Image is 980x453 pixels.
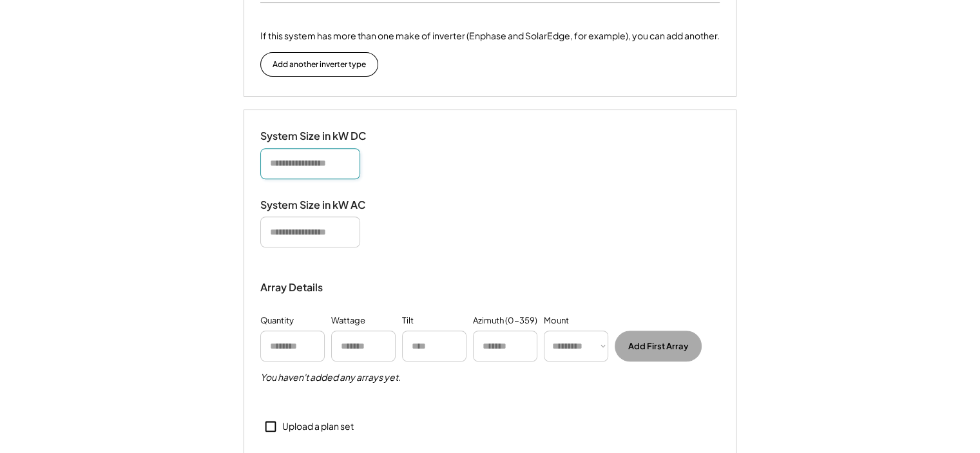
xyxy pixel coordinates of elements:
[544,314,569,327] div: Mount
[615,331,702,361] button: Add First Array
[282,420,354,433] div: Upload a plan set
[260,29,720,43] div: If this system has more than one make of inverter (Enphase and SolarEdge, for example), you can a...
[331,314,365,327] div: Wattage
[260,314,294,327] div: Quantity
[260,280,325,295] div: Array Details
[260,371,401,384] h5: You haven't added any arrays yet.
[473,314,537,327] div: Azimuth (0-359)
[260,198,389,212] div: System Size in kW AC
[260,52,378,77] button: Add another inverter type
[402,314,414,327] div: Tilt
[260,130,389,143] div: System Size in kW DC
